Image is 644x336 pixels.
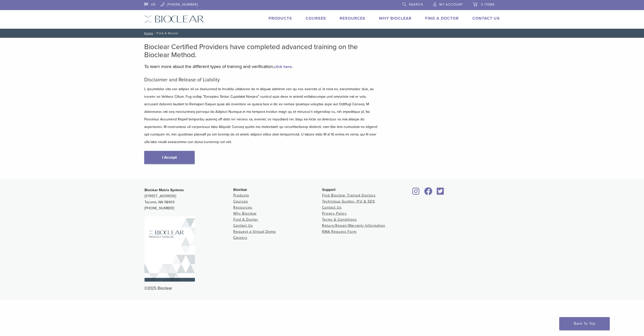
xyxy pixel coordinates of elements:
h5: Disclaimer and Release of Liability [144,77,379,83]
span: Support [322,188,336,192]
a: I Accept [144,151,195,164]
a: Why Bioclear [233,211,257,216]
p: L ipsumdolor sita con adipisc eli se doeiusmod te Incididu utlaboree do m aliquae adminim ven qu ... [144,85,379,146]
a: Bioclear [411,190,421,195]
span: Search [409,3,423,7]
a: Resources [340,16,365,21]
a: Privacy Policy [322,211,347,216]
a: Resources [233,205,252,210]
a: Find A Doctor [233,217,258,222]
a: Home [142,31,153,35]
a: click here [274,64,292,69]
img: Bioclear [144,15,204,23]
a: Contact Us [233,223,253,228]
strong: Bioclear Matrix Systems [144,188,184,192]
a: Return/Repair/Warranty Information [322,223,385,228]
a: Products [269,16,292,21]
a: Find A Doctor [425,16,459,21]
a: Find Bioclear Trained Doctors [322,193,376,197]
span: My Account [439,3,463,7]
a: Contact Us [472,16,500,21]
a: Why Bioclear [379,16,412,21]
span: 0 items [481,3,495,7]
a: Bioclear [435,190,446,195]
img: Bioclear [144,216,195,282]
nav: Find A Doctor [140,29,504,38]
a: Careers [233,236,247,240]
a: RMA Request Form [322,229,357,234]
p: [STREET_ADDRESS] Tacoma, WA 98409 [PHONE_NUMBER] [144,187,233,211]
p: To learn more about the different types of training and verification, . [144,63,379,70]
span: Bioclear [233,188,247,192]
a: Products [233,193,249,197]
h2: Bioclear Certified Providers have completed advanced training on the Bioclear Method. [144,43,379,59]
a: Terms & Conditions [322,217,357,222]
a: Courses [233,199,248,204]
div: ©2025 Bioclear [144,285,500,291]
a: Bioclear [422,190,434,195]
a: Courses [306,16,326,21]
a: Technique Guides, IFU & SDS [322,199,375,204]
a: Back To Top [559,317,610,330]
span: / [153,32,157,35]
a: Contact Us [322,205,342,210]
a: Request a Virtual Demo [233,229,276,234]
